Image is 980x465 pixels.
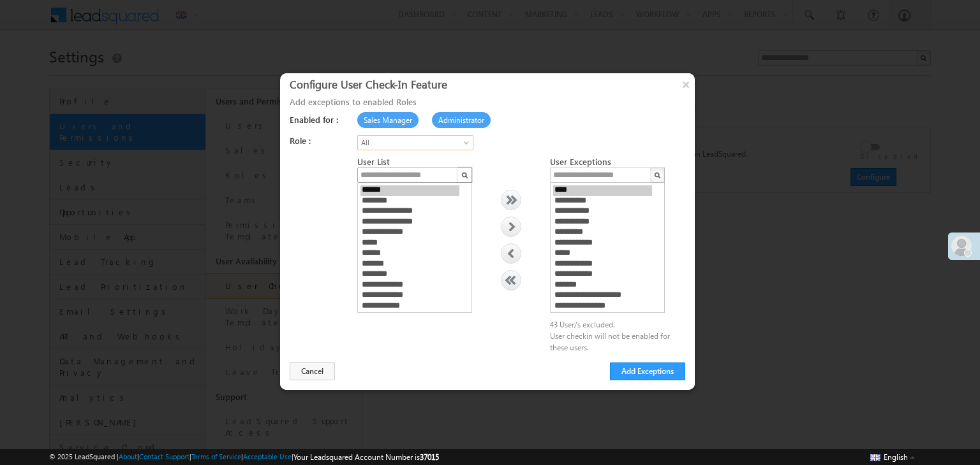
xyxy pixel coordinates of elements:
[884,452,908,462] span: English
[243,452,292,461] a: Acceptable Use
[191,452,241,461] a: Terms of Service
[290,114,347,132] label: Enabled for :
[461,172,468,178] img: Search
[550,320,615,329] span: 43 User/s excluded.
[290,362,335,380] button: Cancel
[358,137,462,148] span: All
[420,452,439,462] span: 37015
[357,156,390,167] span: User List
[550,331,675,354] div: User checkin will not be enabled for these users.
[357,112,419,128] span: Sales Manager
[432,112,491,128] span: Administrator
[49,451,439,463] span: © 2025 LeadSquared | | | | |
[867,449,918,464] button: English
[610,362,685,380] button: Add Exceptions
[290,73,696,96] h2: Configure User Check-In Feature
[139,452,189,461] a: Contact Support
[119,452,137,461] a: About
[676,73,696,96] button: ×
[654,172,660,178] img: Search
[293,452,439,462] span: Your Leadsquared Account Number is
[357,135,473,150] a: All
[290,96,417,107] span: Add exceptions to enabled Roles
[550,156,611,167] span: User Exceptions
[290,135,347,153] label: Role :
